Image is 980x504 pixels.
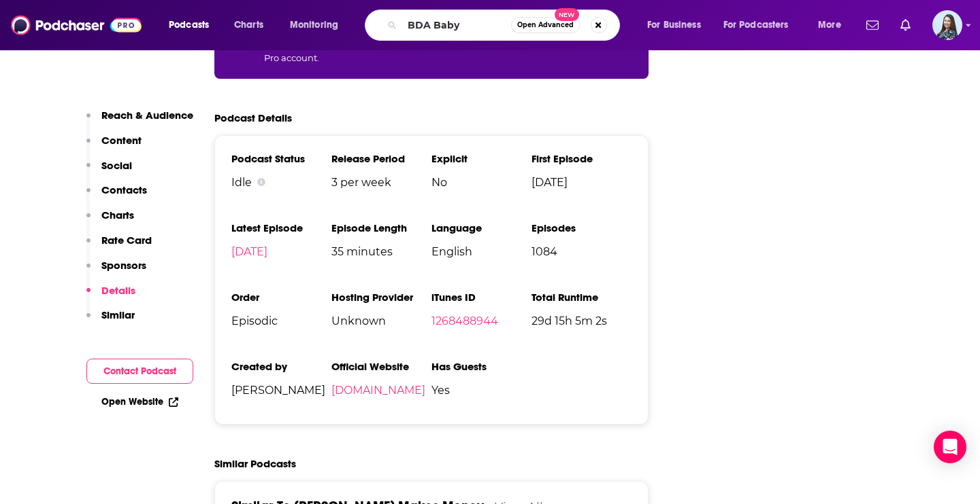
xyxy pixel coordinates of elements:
[231,360,331,373] h3: Created by
[431,360,532,373] h3: Has Guests
[402,14,511,36] input: Search podcasts, credits, & more...
[511,17,580,33] button: Open AdvancedNew
[331,360,431,373] h3: Official Website
[331,291,431,304] h3: Hosting Provider
[11,12,142,38] img: Podchaser - Follow, Share and Rate Podcasts
[431,291,532,304] h3: iTunes ID
[169,16,209,35] span: Podcasts
[231,152,331,165] h3: Podcast Status
[101,109,193,122] p: Reach & Audience
[378,10,633,41] div: Search podcasts, credits, & more...
[101,234,152,247] p: Rate Card
[932,10,962,40] span: Logged in as brookefortierpr
[647,16,701,35] span: For Business
[101,284,135,297] p: Details
[290,16,338,35] span: Monitoring
[517,22,574,29] span: Open Advanced
[86,109,193,134] button: Reach & Audience
[231,314,331,327] span: Episodic
[101,259,146,272] p: Sponsors
[214,457,296,470] h2: Similar Podcasts
[225,14,272,36] a: Charts
[101,209,134,221] p: Charts
[86,308,135,334] button: Similar
[86,159,132,184] button: Social
[231,176,331,189] div: Idle
[214,111,292,124] h2: Podcast Details
[159,14,227,36] button: open menu
[934,431,966,463] div: Open Intercom Messenger
[431,221,532,234] h3: Language
[638,14,718,36] button: open menu
[532,221,632,234] h3: Episodes
[231,384,331,397] span: [PERSON_NAME]
[86,259,146,284] button: Sponsors
[86,183,147,209] button: Contacts
[280,14,356,36] button: open menu
[932,10,962,40] img: User Profile
[532,152,632,165] h3: First Episode
[234,16,263,35] span: Charts
[86,234,152,259] button: Rate Card
[86,284,135,309] button: Details
[818,16,841,35] span: More
[532,176,632,189] span: [DATE]
[532,291,632,304] h3: Total Runtime
[431,176,532,189] span: No
[331,245,431,258] span: 35 minutes
[532,245,632,258] span: 1084
[231,245,267,258] a: [DATE]
[895,14,916,37] a: Show notifications dropdown
[101,159,132,172] p: Social
[231,291,331,304] h3: Order
[431,384,532,397] span: Yes
[86,209,134,234] button: Charts
[932,10,962,40] button: Show profile menu
[331,152,431,165] h3: Release Period
[331,384,425,397] a: [DOMAIN_NAME]
[331,221,431,234] h3: Episode Length
[431,245,532,258] span: English
[101,183,147,196] p: Contacts
[101,308,135,321] p: Similar
[231,221,331,234] h3: Latest Episode
[431,314,498,327] a: 1268488944
[86,134,142,159] button: Content
[86,359,193,384] button: Contact Podcast
[808,14,858,36] button: open menu
[331,314,431,327] span: Unknown
[431,152,532,165] h3: Explicit
[532,314,632,327] span: 29d 15h 5m 2s
[861,14,884,37] a: Show notifications dropdown
[101,134,142,147] p: Content
[715,14,808,36] button: open menu
[723,16,789,35] span: For Podcasters
[331,176,431,189] span: 3 per week
[555,8,579,21] span: New
[101,396,178,408] a: Open Website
